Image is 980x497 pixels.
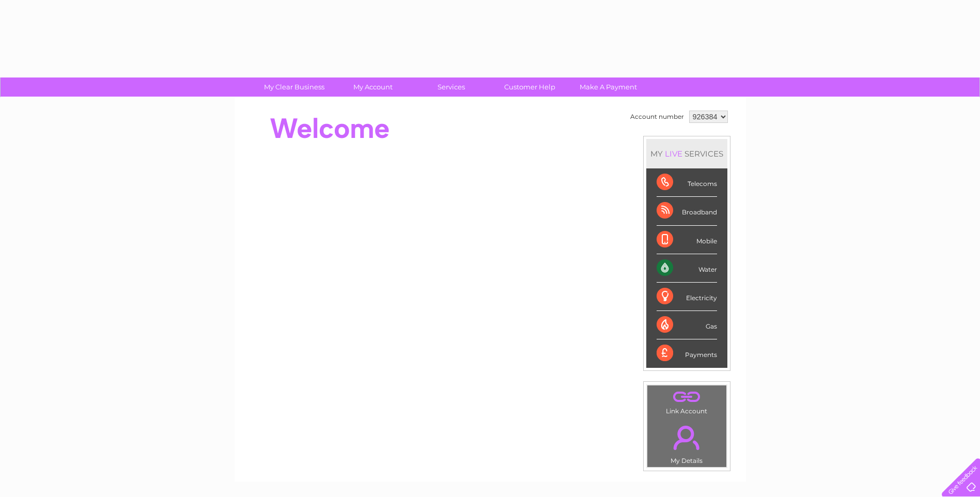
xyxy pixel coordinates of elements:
td: Account number [628,108,687,126]
a: . [650,388,724,406]
div: Mobile [657,226,717,254]
div: Telecoms [657,168,717,197]
a: Services [409,77,494,97]
a: Customer Help [487,77,572,97]
td: My Details [647,417,727,468]
div: Water [657,254,717,283]
div: Broadband [657,197,717,225]
div: MY SERVICES [646,139,727,168]
a: My Account [330,77,415,97]
a: My Clear Business [252,77,337,97]
div: Payments [657,339,717,367]
a: . [650,420,724,456]
td: Link Account [647,385,727,417]
a: Make A Payment [566,77,651,97]
div: LIVE [663,149,685,159]
div: Electricity [657,283,717,311]
div: Gas [657,311,717,339]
